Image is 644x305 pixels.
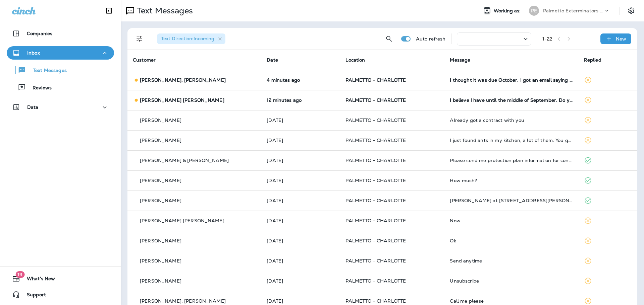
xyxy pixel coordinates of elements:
[345,157,406,163] span: PALMETTO - CHARLOTTE
[27,31,52,36] p: Companies
[134,6,193,16] p: Text Messages
[450,158,573,163] div: Please send me protection plan information for consideration
[345,298,406,304] span: PALMETTO - CHARLOTTE
[450,57,470,63] span: Message
[345,218,406,224] span: PALMETTO - CHARLOTTE
[450,298,573,304] div: Call me please
[267,118,335,123] p: Aug 11, 2025 12:12 AM
[7,63,114,77] button: Text Messages
[345,238,406,244] span: PALMETTO - CHARLOTTE
[267,178,335,183] p: Aug 8, 2025 12:30 PM
[157,33,225,44] div: Text Direction:Incoming
[267,77,335,83] p: Aug 13, 2025 09:45 AM
[7,27,114,40] button: Companies
[267,138,335,143] p: Aug 9, 2025 08:47 PM
[7,100,114,114] button: Data
[345,177,406,183] span: PALMETTO - CHARLOTTE
[27,50,40,56] p: Inbox
[140,258,181,263] p: [PERSON_NAME]
[529,6,539,16] div: PE
[133,57,156,63] span: Customer
[140,118,181,123] p: [PERSON_NAME]
[345,57,365,63] span: Location
[133,32,146,46] button: Filters
[267,198,335,203] p: Aug 7, 2025 07:19 AM
[140,238,181,243] p: [PERSON_NAME]
[20,292,46,300] span: Support
[267,238,335,243] p: Aug 5, 2025 02:15 PM
[7,80,114,94] button: Reviews
[450,198,573,203] div: George M Roscoe senior at 1825 GIANA LANE 28112 STOP SERVICE. AUGUST 11TH 2025
[450,77,573,83] div: I thought it was due October. I got an email saying October.
[267,298,335,304] p: Aug 5, 2025 10:11 AM
[345,198,406,204] span: PALMETTO - CHARLOTTE
[161,35,214,42] span: Text Direction : Incoming
[345,77,406,83] span: PALMETTO - CHARLOTTE
[450,238,573,243] div: Ok
[450,97,573,103] div: I believe I have until the middle of September. Do you mind if I pay it when I get paid September...
[450,178,573,183] div: How much?
[450,118,573,123] div: Already got a contract with you
[345,97,406,103] span: PALMETTO - CHARLOTTE
[140,218,224,223] p: [PERSON_NAME] [PERSON_NAME]
[15,271,24,278] span: 19
[616,36,626,42] p: New
[450,138,573,143] div: I just found ants in my kitchen, a lot of them. You guys just came out and sprayed. I think you n...
[450,258,573,263] div: Send anytime
[26,85,52,91] p: Reviews
[267,258,335,263] p: Aug 5, 2025 01:28 PM
[7,272,114,285] button: 19What's New
[267,57,278,63] span: Date
[7,288,114,301] button: Support
[267,218,335,223] p: Aug 6, 2025 09:27 AM
[267,158,335,163] p: Aug 8, 2025 03:10 PM
[140,138,181,143] p: [PERSON_NAME]
[267,97,335,103] p: Aug 13, 2025 09:37 AM
[416,36,446,42] p: Auto refresh
[345,117,406,123] span: PALMETTO - CHARLOTTE
[140,77,226,83] p: [PERSON_NAME], [PERSON_NAME]
[100,4,118,17] button: Collapse Sidebar
[140,97,224,103] p: [PERSON_NAME] [PERSON_NAME]
[450,278,573,284] div: Unsubscribe
[26,68,67,74] p: Text Messages
[140,198,181,203] p: [PERSON_NAME]
[20,276,55,284] span: What's New
[543,8,603,13] p: Palmetto Exterminators LLC
[267,278,335,284] p: Aug 5, 2025 10:16 AM
[494,8,522,14] span: Working as:
[542,36,552,42] div: 1 - 22
[450,218,573,223] div: Now
[7,46,114,60] button: Inbox
[345,137,406,143] span: PALMETTO - CHARLOTTE
[140,158,229,163] p: [PERSON_NAME] & [PERSON_NAME]
[382,32,396,46] button: Search Messages
[625,5,637,17] button: Settings
[140,278,181,284] p: [PERSON_NAME]
[345,258,406,264] span: PALMETTO - CHARLOTTE
[27,104,39,110] p: Data
[584,57,601,63] span: Replied
[140,298,226,304] p: [PERSON_NAME], [PERSON_NAME]
[345,278,406,284] span: PALMETTO - CHARLOTTE
[140,178,181,183] p: [PERSON_NAME]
